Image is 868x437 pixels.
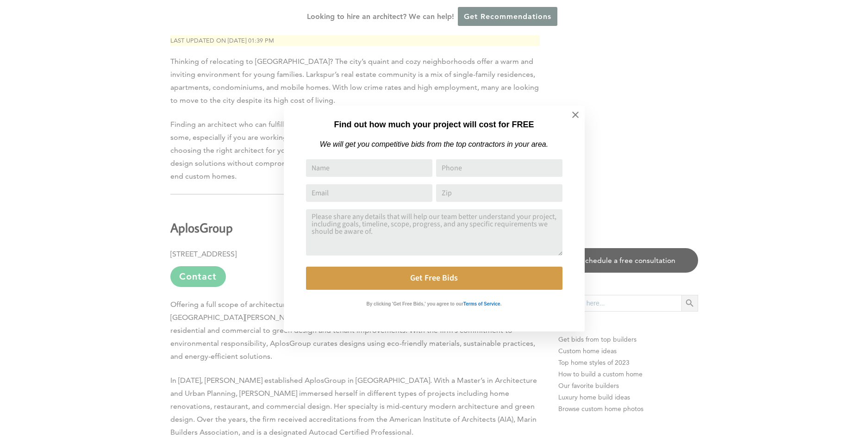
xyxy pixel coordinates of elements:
strong: . [500,301,502,306]
input: Email Address [306,184,432,202]
button: Close [559,99,592,131]
textarea: Comment or Message [306,209,562,256]
input: Name [306,159,432,177]
em: We will get you competitive bids from the top contractors in your area. [320,140,548,148]
strong: By clicking 'Get Free Bids,' you agree to our [367,301,463,306]
strong: Find out how much your project will cost for FREE [334,120,534,129]
input: Phone [436,159,562,177]
strong: Terms of Service [463,301,500,306]
input: Zip [436,184,562,202]
a: Terms of Service [463,299,500,307]
button: Get Free Bids [306,267,562,290]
